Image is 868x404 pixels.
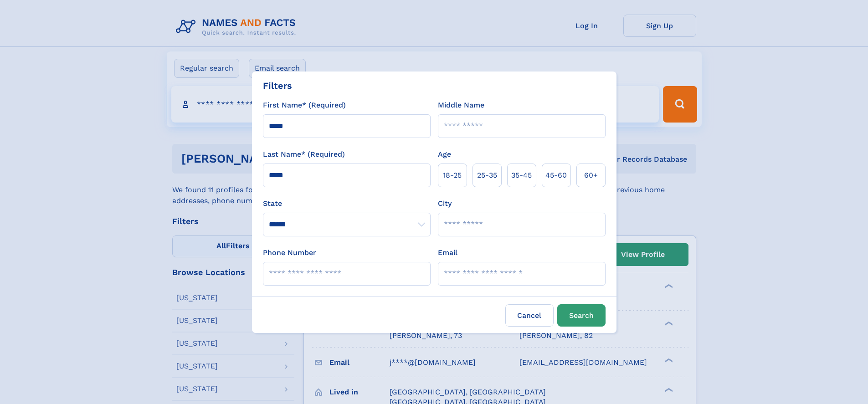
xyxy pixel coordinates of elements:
[438,198,452,209] label: City
[584,170,598,181] span: 60+
[545,170,567,181] span: 45‑60
[505,304,554,327] label: Cancel
[438,100,484,111] label: Middle Name
[263,149,345,160] label: Last Name* (Required)
[263,79,292,92] div: Filters
[438,149,451,160] label: Age
[511,170,532,181] span: 35‑45
[443,170,462,181] span: 18‑25
[477,170,497,181] span: 25‑35
[263,247,316,258] label: Phone Number
[263,100,346,111] label: First Name* (Required)
[263,198,431,209] label: State
[557,304,606,327] button: Search
[438,247,457,258] label: Email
